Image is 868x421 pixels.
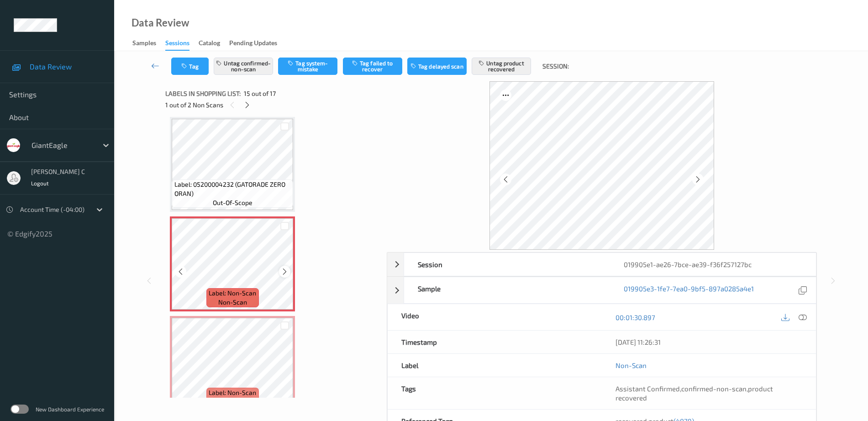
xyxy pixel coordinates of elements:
[615,384,773,402] span: , ,
[229,37,286,50] a: Pending Updates
[165,38,189,51] div: Sessions
[615,361,647,370] a: Non-Scan
[615,337,802,347] div: [DATE] 11:26:31
[615,384,773,402] span: product recovered
[387,253,816,276] div: Session019905e1-ae26-7bce-ae39-f36f257127bc
[132,38,156,50] div: Samples
[132,18,189,27] div: Data Review
[681,384,747,393] span: confirmed-non-scan
[165,37,199,51] a: Sessions
[388,377,602,409] div: Tags
[209,289,256,298] span: Label: Non-Scan
[615,313,655,322] a: 00:01:30.897
[407,58,467,75] button: Tag delayed scan
[278,58,337,75] button: Tag system-mistake
[229,38,277,50] div: Pending Updates
[387,277,816,304] div: Sample019905e3-1fe7-7ea0-9bf5-897a0285a4e1
[165,89,241,98] span: Labels in shopping list:
[388,331,602,353] div: Timestamp
[624,284,754,296] a: 019905e3-1fe7-7ea0-9bf5-897a0285a4e1
[199,38,220,50] div: Catalog
[615,384,680,393] span: Assistant Confirmed
[165,99,380,111] div: 1 out of 2 Non Scans
[132,37,165,50] a: Samples
[404,277,610,303] div: Sample
[174,180,291,198] span: Label: 05200004232 (GATORADE ZERO ORAN)
[542,62,569,71] span: Session:
[343,58,402,75] button: Tag failed to recover
[214,58,273,75] button: Untag confirmed-non-scan
[404,253,610,276] div: Session
[244,89,276,98] span: 15 out of 17
[199,37,229,50] a: Catalog
[388,354,602,377] div: Label
[610,253,816,276] div: 019905e1-ae26-7bce-ae39-f36f257127bc
[388,304,602,330] div: Video
[472,58,531,75] button: Untag product recovered
[171,58,209,75] button: Tag
[209,388,256,397] span: Label: Non-Scan
[218,298,247,307] span: non-scan
[218,397,247,406] span: non-scan
[213,198,253,207] span: out-of-scope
